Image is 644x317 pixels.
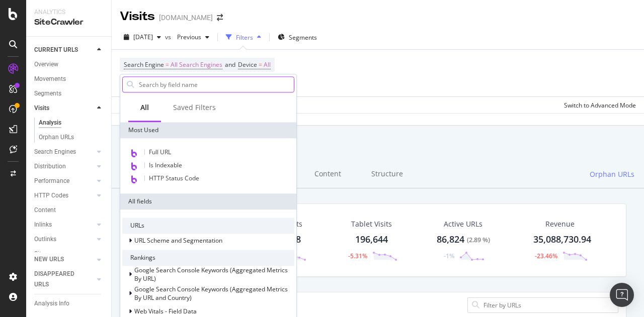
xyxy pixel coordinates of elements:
a: Movements [34,74,104,84]
div: [DOMAIN_NAME] [159,13,213,23]
a: Analysis Info [34,298,104,309]
span: HTTP Status Code [149,174,199,182]
a: Content [34,205,104,216]
div: NEW URLS [34,254,64,265]
span: Revenue [545,219,575,229]
a: DISAPPEARED URLS [34,269,94,290]
div: Analysis Info [34,298,69,309]
div: Analytics [34,8,103,17]
button: [DATE] [120,29,165,45]
div: Saved Filters [173,102,216,113]
div: DISAPPEARED URLS [34,269,85,290]
a: Visits [34,103,94,114]
div: Structure [357,161,417,188]
div: HTTP Codes [34,190,68,201]
a: Segments [34,88,104,99]
a: HTTP Codes [34,190,94,201]
div: CURRENT URLS [34,45,78,55]
a: Orphan URLs [39,132,104,143]
div: Open Intercom Messenger [610,283,634,307]
div: Outlinks [34,234,56,245]
div: -1% [444,252,454,260]
div: Inlinks [34,220,52,230]
div: Filters [236,33,253,42]
a: CURRENT URLS [34,45,94,55]
a: Overview [34,59,104,70]
span: Is Indexable [149,161,182,169]
a: Analysis [39,118,104,128]
span: Device [238,60,257,69]
a: Inlinks [34,220,94,230]
div: Content [298,161,357,188]
a: Sitemaps [34,249,94,259]
span: 2025 Aug. 16th [133,33,153,41]
span: Orphan URLs [590,169,634,179]
input: Filter by URLs [482,300,614,310]
div: Analysis [39,118,61,128]
div: -23.46% [535,252,557,260]
div: Orphan URLs [39,132,74,143]
div: Most Used [120,122,296,138]
span: 35,088,730.94 [533,233,591,245]
span: = [166,60,169,69]
span: = [259,60,262,69]
button: Previous [173,29,213,45]
div: SiteCrawler [34,17,103,28]
a: Performance [34,176,94,186]
a: Distribution [34,161,94,172]
span: Search Engine [124,60,164,69]
span: All [264,58,271,72]
div: URLs [122,218,294,234]
div: arrow-right-arrow-left [217,14,223,21]
div: -5.31% [348,252,367,260]
span: Active URLs [444,219,482,229]
span: Google Search Console Keywords (Aggregated Metrics By URL) [134,266,288,283]
div: Movements [34,74,66,84]
div: Visits [34,103,49,114]
div: Performance [34,176,69,186]
span: and [225,60,235,69]
a: NEW URLS [34,254,94,265]
a: Search Engines [34,147,94,157]
span: vs [165,33,173,41]
span: URL Scheme and Segmentation [134,237,222,245]
button: Switch to Advanced Mode [560,97,636,113]
button: Segments [274,29,321,45]
div: Segments [34,88,61,99]
div: Sitemaps [34,249,60,259]
div: Content [34,205,56,216]
div: 196,644 [355,233,388,246]
div: Switch to Advanced Mode [564,101,636,110]
span: All Search Engines [171,58,222,72]
div: Search Engines [34,147,76,157]
span: Segments [289,33,317,42]
button: Filters [222,29,265,45]
div: All [140,102,149,113]
span: Previous [173,33,201,41]
div: Rankings [122,250,294,266]
span: Web Vitals - Field Data [134,307,197,315]
div: ( 2.89 % ) [467,236,490,245]
span: Google Search Console Keywords (Aggregated Metrics By URL and Country) [134,285,288,302]
input: Search by field name [138,77,294,92]
div: 86,824 [437,233,490,246]
div: Tablet Visits [351,219,392,229]
span: Full URL [149,148,171,156]
div: Visits [120,8,155,25]
div: Overview [34,59,58,70]
div: Distribution [34,161,66,172]
a: Outlinks [34,234,94,245]
div: All fields [120,193,296,209]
